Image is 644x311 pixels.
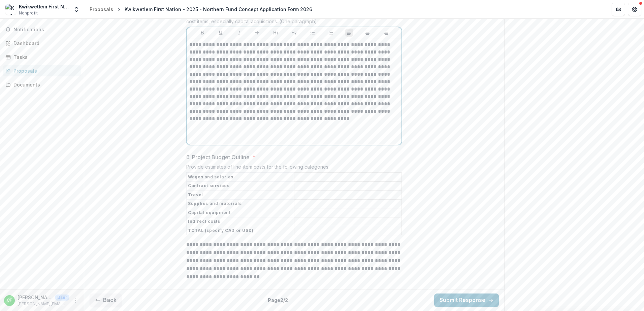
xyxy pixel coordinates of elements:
div: Describe the proposed budget for this project, including appropriate details about the larger cos... [186,13,402,27]
span: Nonprofit [19,10,38,16]
img: Kwikwetlem First Nation [5,4,16,15]
div: Proposals [13,67,76,74]
button: Align Left [345,29,353,37]
button: Get Help [628,3,641,16]
button: Notifications [3,24,81,35]
a: Proposals [3,65,81,76]
th: Travel [187,191,294,200]
a: Dashboard [3,38,81,49]
div: Documents [13,81,76,88]
p: [PERSON_NAME][EMAIL_ADDRESS][PERSON_NAME][DOMAIN_NAME] [18,301,69,307]
button: Bold [198,29,206,37]
div: Provide estimates of line-item costs for the following categories. [186,164,402,172]
th: Indirect costs [187,217,294,226]
button: Italicize [235,29,243,37]
p: 6. Project Budget Outline [186,153,250,161]
button: Partners [612,3,625,16]
div: Dashboard [13,40,76,47]
div: Curtis Fullerton [7,298,12,303]
button: Open entity switcher [72,3,81,16]
div: Kwikwetlem First Nation [19,3,69,10]
p: User [55,295,69,301]
div: Tasks [13,54,76,61]
a: Proposals [87,4,116,14]
th: Contract services [187,181,294,191]
button: Heading 2 [290,29,298,37]
th: TOTAL (specify CAD or USD) [187,226,294,235]
a: Documents [3,79,81,90]
div: Kwikwetlem First Nation - 2025 - Northern Fund Concept Application Form 2026 [125,6,312,13]
button: Heading 1 [272,29,280,37]
button: Ordered List [327,29,335,37]
th: Supplies and materials [187,199,294,208]
button: More [72,297,80,305]
a: Tasks [3,51,81,63]
button: Submit Response [434,293,499,307]
button: Align Right [382,29,390,37]
button: Strike [253,29,261,37]
button: Back [90,293,122,307]
button: Align Center [363,29,372,37]
th: Wages and salaries [187,173,294,182]
nav: breadcrumb [87,4,315,14]
span: Notifications [13,27,78,33]
button: Underline [217,29,225,37]
th: Capital equipment [187,208,294,217]
button: Bullet List [309,29,317,37]
p: [PERSON_NAME] [18,294,53,301]
div: Proposals [90,6,113,13]
p: Page 2 / 2 [268,297,288,304]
